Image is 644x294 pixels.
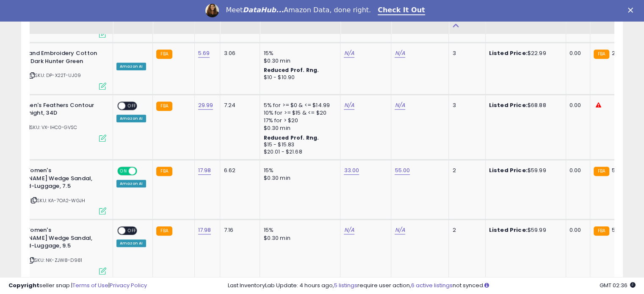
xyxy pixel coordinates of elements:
div: 0.00 [569,102,583,109]
div: 15% [263,49,334,57]
a: 29.99 [198,101,213,110]
div: seller snap | | [8,282,147,290]
div: 10% for >= $15 & <= $20 [263,109,334,117]
div: Amazon AI [116,115,146,122]
a: N/A [344,49,354,58]
div: 0.00 [569,167,583,174]
a: N/A [395,226,405,234]
small: FBA [156,49,172,59]
small: FBA [594,49,609,59]
div: $22.99 [489,49,559,57]
div: $15 - $15.83 [263,141,334,148]
div: 17% for > $20 [263,117,334,124]
span: 50.99 [611,226,627,234]
div: $10 - $10.90 [263,74,334,81]
small: FBA [594,226,609,236]
a: Check It Out [378,6,425,15]
div: 6.62 [224,167,253,174]
div: Close [628,8,636,13]
b: Listed Price: [489,226,528,234]
div: Amazon AI [116,180,146,187]
b: Listed Price: [489,49,528,57]
b: Listed Price: [489,166,528,174]
b: Reduced Prof. Rng. [263,66,319,74]
b: Listed Price: [489,101,528,109]
a: 17.98 [198,226,211,234]
div: Amazon AI [116,239,146,247]
div: 15% [263,167,334,174]
div: 2 [452,167,478,174]
strong: Copyright [8,281,39,289]
div: 7.16 [224,226,253,234]
span: 50.99 [611,166,627,174]
span: | SKU: NK-ZJW8-D981 [28,257,82,264]
div: 2 [452,226,478,234]
a: 6 active listings [411,281,453,289]
div: $0.30 min [263,124,334,132]
div: Meet Amazon Data, done right. [226,6,371,14]
a: 5.69 [198,49,210,58]
a: 33.00 [344,166,359,175]
a: N/A [395,101,405,110]
div: $0.30 min [263,57,334,65]
small: FBA [156,102,172,111]
a: N/A [395,49,405,58]
i: DataHub... [243,6,284,14]
div: $20.01 - $21.68 [263,148,334,156]
span: | SKU: DP-X22T-UJ09 [28,72,81,79]
div: 15% [263,226,334,234]
small: FBA [156,226,172,236]
div: $0.30 min [263,174,334,182]
span: | SKU: VX-IHC0-GVSC [23,124,77,131]
div: 7.24 [224,102,253,109]
div: 3 [452,102,478,109]
div: 5% for >= $0 & <= $14.99 [263,102,334,109]
small: FBA [594,167,609,176]
small: FBA [156,167,172,176]
span: 2025-10-12 02:36 GMT [600,281,636,289]
div: $59.99 [489,226,559,234]
div: 0.00 [569,49,583,57]
div: $68.88 [489,102,559,109]
span: OFF [136,168,149,175]
div: 3.06 [224,49,253,57]
a: 5 listings [334,281,357,289]
a: N/A [344,226,354,234]
a: Privacy Policy [110,281,147,289]
span: ON [118,168,129,175]
span: OFF [125,227,139,234]
span: OFF [125,102,139,109]
div: 0.00 [569,226,583,234]
div: $0.30 min [263,234,334,242]
b: Reduced Prof. Rng. [263,134,319,141]
div: Amazon AI [116,63,146,70]
a: N/A [344,101,354,110]
span: 22.99 [611,49,627,57]
div: 3 [452,49,478,57]
a: 17.98 [198,166,211,175]
img: Profile image for Georgie [205,4,219,17]
div: Last InventoryLab Update: 4 hours ago, require user action, not synced. [228,282,636,290]
a: Terms of Use [72,281,108,289]
a: 55.00 [395,166,410,175]
span: | SKU: KA-7OA2-WGJH [30,197,85,204]
div: $59.99 [489,167,559,174]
